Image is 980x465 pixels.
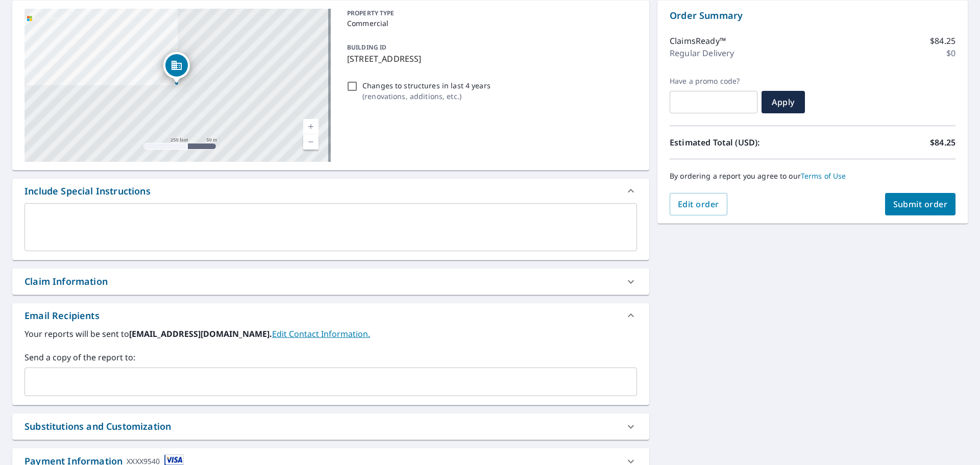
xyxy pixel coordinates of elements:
div: Include Special Instructions [24,184,151,198]
p: [STREET_ADDRESS] [347,53,633,65]
a: EditContactInfo [272,328,370,339]
p: Commercial [347,18,633,29]
span: Edit order [678,199,719,210]
label: Send a copy of the report to: [24,351,637,363]
p: Estimated Total (USD): [670,136,813,149]
p: $84.25 [930,136,955,149]
div: Include Special Instructions [12,179,649,203]
div: Email Recipients [24,309,100,323]
p: Regular Delivery [670,47,734,59]
a: Terms of Use [801,171,846,181]
p: PROPERTY TYPE [347,9,633,18]
p: Changes to structures in last 4 years [362,80,491,91]
p: BUILDING ID [347,43,386,52]
div: Substitutions and Customization [24,420,171,433]
label: Your reports will be sent to [24,328,637,340]
p: $84.25 [930,35,955,47]
div: Substitutions and Customization [12,413,649,439]
p: ( renovations, additions, etc. ) [362,91,491,102]
span: Apply [770,96,797,108]
button: Submit order [885,193,956,215]
button: Apply [762,91,805,113]
label: Have a promo code? [670,77,757,86]
p: $0 [946,47,955,59]
div: Claim Information [12,268,649,295]
p: Order Summary [670,9,955,22]
a: Current Level 17, Zoom Out [303,134,318,150]
div: Claim Information [24,275,108,288]
p: By ordering a report you agree to our [670,172,955,181]
div: Email Recipients [12,303,649,328]
div: Dropped pin, building 1, Commercial property, 1602 N 11th St Omaha, NE 68110 [163,52,190,84]
a: Current Level 17, Zoom In [303,119,318,134]
span: Submit order [893,199,948,210]
p: ClaimsReady™ [670,35,726,47]
button: Edit order [670,193,727,215]
b: [EMAIL_ADDRESS][DOMAIN_NAME]. [129,328,272,339]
